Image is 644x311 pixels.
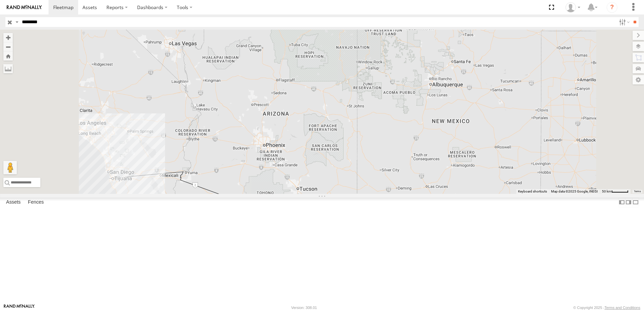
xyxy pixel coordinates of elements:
span: 50 km [602,189,611,193]
a: Terms and Conditions [605,306,640,310]
label: Fences [25,198,47,207]
label: Measure [3,64,13,73]
img: rand-logo.svg [7,5,42,10]
label: Map Settings [633,75,644,84]
button: Zoom in [3,33,13,42]
div: © Copyright 2025 - [573,306,640,310]
label: Search Filter Options [616,17,631,27]
div: Zulema McIntosch [563,2,583,12]
span: Map data ©2025 Google, INEGI [551,189,598,193]
label: Search Query [14,17,20,27]
a: Terms (opens in new tab) [634,190,641,193]
button: Keyboard shortcuts [518,189,547,194]
button: Zoom out [3,42,13,51]
div: Version: 308.01 [291,306,317,310]
a: Visit our Website [4,304,35,311]
button: Drag Pegman onto the map to open Street View [3,161,17,174]
button: Zoom Home [3,51,13,61]
label: Dock Summary Table to the Left [618,198,625,207]
button: Map Scale: 50 km per 47 pixels [600,189,631,194]
label: Hide Summary Table [632,198,639,207]
i: ? [607,2,617,13]
label: Dock Summary Table to the Right [625,198,632,207]
label: Assets [3,198,24,207]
